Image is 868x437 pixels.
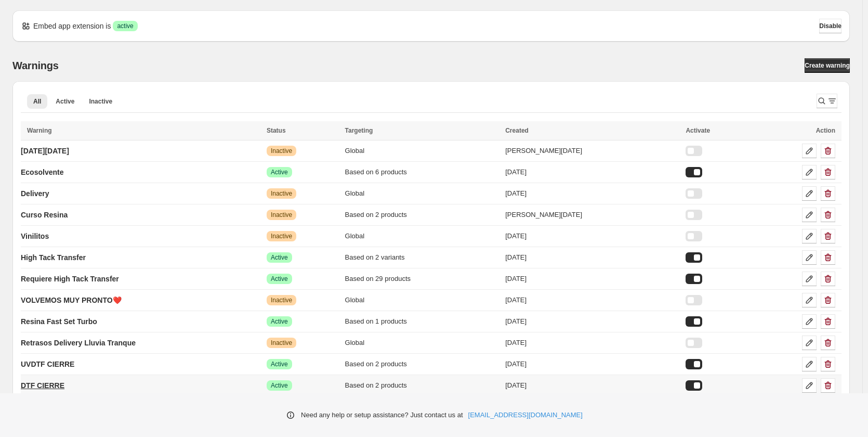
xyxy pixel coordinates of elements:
span: Inactive [271,296,292,304]
span: Inactive [271,189,292,198]
span: Active [271,360,288,368]
span: Active [271,381,288,390]
div: Based on 6 products [345,167,499,177]
p: [DATE][DATE] [21,146,69,156]
div: Global [345,188,499,199]
h2: Warnings [12,59,59,72]
p: Delivery [21,188,49,199]
span: Active [271,317,288,326]
div: Based on 2 variants [345,252,499,263]
a: [DATE][DATE] [21,143,69,159]
span: Active [271,275,288,283]
div: [DATE] [505,167,679,177]
span: Activate [686,127,710,134]
a: DTF CIERRE [21,377,64,394]
span: Targeting [345,127,373,134]
p: DTF CIERRE [21,380,64,391]
div: [DATE] [505,231,679,241]
a: Delivery [21,185,49,202]
div: Global [345,146,499,156]
span: Action [816,127,835,134]
a: UVDTF CIERRE [21,356,74,372]
a: High Tack Transfer [21,249,86,266]
span: Inactive [271,339,292,347]
button: Search and filter results [817,94,837,108]
div: [DATE] [505,274,679,284]
span: Inactive [89,97,112,106]
a: Ecosolvente [21,164,63,181]
span: Create warning [805,61,850,70]
div: Global [345,231,499,241]
div: Based on 1 products [345,316,499,327]
a: VOLVEMOS MUY PRONTO❤️ [21,292,122,309]
a: Resina Fast Set Turbo [21,313,97,330]
a: Requiere High Tack Transfer [21,271,119,287]
div: Based on 2 products [345,380,499,391]
span: active [117,22,133,30]
p: Curso Resina [21,210,68,220]
p: High Tack Transfer [21,252,86,263]
span: Inactive [271,211,292,219]
div: [PERSON_NAME][DATE] [505,146,679,156]
span: Disable [819,22,841,30]
div: [DATE] [505,252,679,263]
p: Vinilitos [21,231,49,241]
div: [DATE] [505,359,679,369]
div: Global [345,338,499,348]
div: Global [345,295,499,305]
p: Ecosolvente [21,167,63,177]
a: Create warning [805,58,850,73]
a: Vinilitos [21,228,49,245]
span: Inactive [271,232,292,240]
div: Based on 2 products [345,359,499,369]
div: [DATE] [505,295,679,305]
div: [DATE] [505,338,679,348]
span: Created [505,127,529,134]
p: Embed app extension is [33,21,111,31]
a: Curso Resina [21,207,68,223]
a: [EMAIL_ADDRESS][DOMAIN_NAME] [468,410,583,420]
span: Active [271,253,288,262]
span: Active [56,97,74,106]
div: [DATE] [505,188,679,199]
div: [DATE] [505,316,679,327]
div: [PERSON_NAME][DATE] [505,210,679,220]
p: Resina Fast Set Turbo [21,316,97,327]
button: Disable [819,19,841,33]
a: Retrasos Delivery Lluvia Tranque [21,335,136,351]
div: Based on 29 products [345,274,499,284]
span: Inactive [271,147,292,155]
p: VOLVEMOS MUY PRONTO❤️ [21,295,122,305]
div: [DATE] [505,380,679,391]
span: Active [271,168,288,176]
span: Warning [27,127,52,134]
span: All [33,97,41,106]
p: Requiere High Tack Transfer [21,274,119,284]
div: Based on 2 products [345,210,499,220]
p: UVDTF CIERRE [21,359,74,369]
span: Status [267,127,286,134]
p: Retrasos Delivery Lluvia Tranque [21,338,136,348]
